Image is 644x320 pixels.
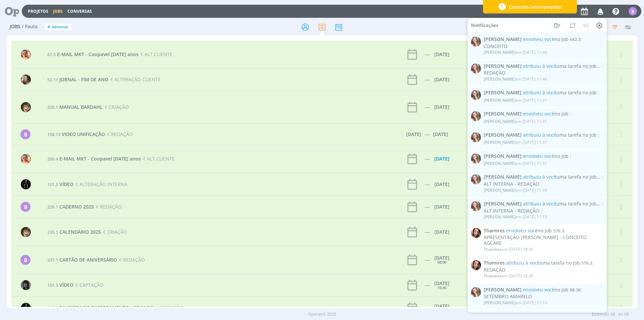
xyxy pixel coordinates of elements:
img: G [471,37,481,47]
span: E-MAIL MKT - Coopavel [DATE] anos [57,51,139,57]
span: no Job [523,286,569,292]
span: : [484,260,603,266]
div: ----- [425,52,430,57]
div: B [20,255,31,265]
img: G [471,201,481,211]
span: [PERSON_NAME] [484,76,516,82]
img: G [471,174,481,184]
span: 110.6 [47,305,58,311]
img: C [21,303,31,313]
span: 235.1 [47,229,58,235]
div: ----- [425,204,430,209]
div: B [20,202,31,212]
img: G [471,111,481,121]
span: 237.1 [47,257,58,263]
span: [PERSON_NAME] [484,118,516,124]
span: 576.3 [581,260,592,266]
span: 101.3 [47,181,58,187]
a: 237.1CARTÃO DE ANIVERSÁRIO [47,257,117,263]
span: : [484,90,603,96]
div: [DATE] [406,132,421,137]
span: [PERSON_NAME] [484,63,522,69]
span: VIDEO UNIFICAÇÃO [62,131,105,137]
span: 158.13 [47,131,60,137]
span: E-MAIL MKT - Coopavel [DATE] anos [59,155,141,162]
div: [DATE] [434,156,449,161]
span: ALTERAÇÃO INTERNA [73,181,127,187]
span: : [484,132,603,138]
span: [PERSON_NAME] [484,90,522,96]
span: atribuiu à você [523,62,556,69]
div: REDAÇÃO [484,70,603,76]
span: [PERSON_NAME] [484,97,516,103]
div: em [DATE] 11:31 [484,98,547,103]
div: ----- [425,156,430,161]
span: 48 [610,311,615,318]
span: atribuiu à você [506,260,540,266]
span: 67.5 [47,51,56,57]
span: : [484,153,603,159]
div: B [20,129,31,139]
div: em [DATE] 11:31 [484,161,547,166]
span: VÍDEO [59,181,73,187]
img: V [21,49,31,59]
div: em [DATE] 11:16 [484,188,547,193]
img: G [471,287,481,297]
div: ----- [425,258,430,262]
a: 52.11JORNAL - FIM DE ANO [47,76,108,83]
span: atribuiu à você [523,200,556,207]
span: JORNAL - FIM DE ANO [59,76,108,83]
div: CONCEITO [484,44,603,49]
span: ALTERAÇÃO CLIENTE [108,76,161,83]
span: envolveu você [523,110,554,117]
span: 101.3 [47,282,58,288]
img: G [471,90,481,100]
img: T [471,228,481,238]
div: APRESENTAÇÃO [PERSON_NAME] - CONCEITO AGCARE [484,235,603,246]
span: : [484,37,603,42]
img: K [21,102,31,112]
span: CRIAÇÃO [103,104,129,110]
div: ALT.INTERNA - REDAÇÃO [484,208,603,214]
span: CAPTAÇÃO [153,305,183,311]
a: 67.5E-MAIL MKT - Coopavel [DATE] anos [47,51,139,57]
div: ----- [425,105,430,109]
div: [DATE] [434,304,449,309]
span: uma tarefa no Job [523,132,597,138]
span: MANUAL BARDAHL [59,104,103,110]
span: uma tarefa no Job [523,62,597,69]
img: C [21,179,31,189]
span: [PERSON_NAME] [484,174,522,180]
div: ----- [425,306,430,310]
div: em [DATE] 11:31 [484,119,547,124]
span: REDAÇÃO [117,257,145,263]
div: [DATE] [434,256,449,260]
div: [DATE] [434,204,449,209]
span: Jobs [10,24,20,30]
span: 52.11 [47,77,58,83]
div: 08:00 [437,260,446,264]
div: ----- [425,77,430,82]
div: em [DATE] 11:46 [484,50,547,55]
span: de [618,311,623,318]
span: uma tarefa no Job [506,260,580,266]
span: REDAÇÃO [105,131,133,137]
span: : [484,201,603,207]
span: uma tarefa no Job [523,174,597,180]
span: Thamires [484,273,502,279]
a: Projetos [28,8,48,14]
a: Jobs [53,8,63,14]
span: Exibindo [592,311,609,318]
div: em [DATE] 18:35 [484,247,533,252]
div: ----- [425,283,430,287]
span: [PERSON_NAME] [484,153,522,159]
span: ALT.CLIENTE [139,51,172,57]
span: [PERSON_NAME] [484,187,516,193]
div: [DATE] [434,230,449,234]
button: Conversas [65,9,94,14]
span: CALENDÁRIO 2025 [59,229,101,235]
span: VÍDEO [59,282,73,288]
a: 235.1CALENDÁRIO 2025 [47,229,101,235]
div: [DATE] [433,132,448,137]
span: ALT.CLIENTE [141,155,175,162]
